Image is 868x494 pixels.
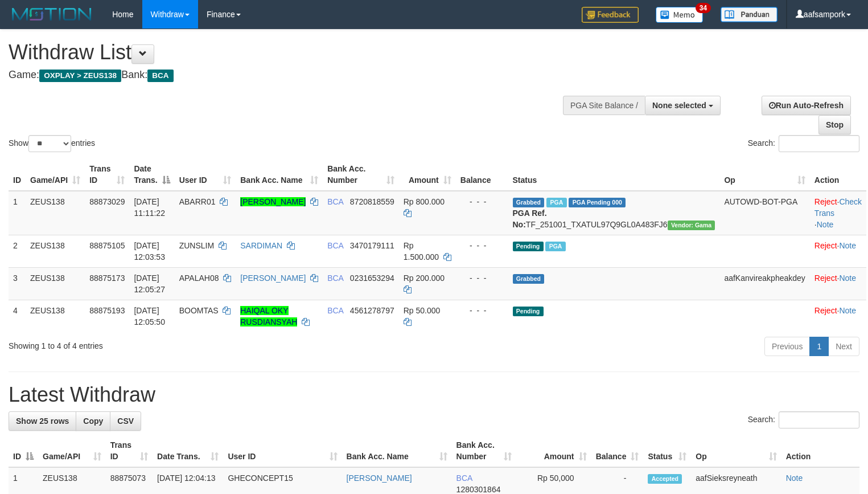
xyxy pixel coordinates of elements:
[117,417,134,426] span: CSV
[9,300,26,332] td: 4
[327,197,343,206] span: BCA
[39,70,121,82] span: OXPLAY > ZEUS138
[26,235,85,267] td: ZEUS138
[327,273,343,283] span: BCA
[240,306,297,326] a: HAIQAL OKY RUSDIANSYAH
[452,435,516,467] th: Bank Acc. Number: activate to sort column ascending
[546,198,566,207] span: Marked by aafnoeunsreypich
[9,411,76,431] a: Show 25 rows
[513,274,545,284] span: Grabbed
[89,306,125,315] span: 88875193
[719,267,809,300] td: aafKanvireakpheakdey
[9,6,95,23] img: MOTION_logo.png
[508,191,720,235] td: TF_251001_TXATUL97Q9GL0A483FJ6
[89,273,125,283] span: 88875173
[9,235,26,267] td: 2
[147,70,173,82] span: BCA
[399,158,456,191] th: Amount: activate to sort column ascending
[779,411,859,428] input: Search:
[240,273,306,283] a: [PERSON_NAME]
[764,337,810,356] a: Previous
[839,306,856,315] a: Note
[9,41,567,64] h1: Withdraw List
[323,158,399,191] th: Bank Acc. Number: activate to sort column ascending
[460,196,504,207] div: - - -
[719,158,809,191] th: Op: activate to sort column ascending
[85,158,129,191] th: Trans ID: activate to sort column ascending
[810,235,866,267] td: ·
[516,435,591,467] th: Amount: activate to sort column ascending
[691,435,781,467] th: Op: activate to sort column ascending
[350,241,394,250] span: Copy 3470179111 to clipboard
[9,158,26,191] th: ID
[460,240,504,251] div: - - -
[460,272,504,284] div: - - -
[110,411,141,431] a: CSV
[26,267,85,300] td: ZEUS138
[828,337,859,356] a: Next
[545,242,565,251] span: Marked by aafpengsreynich
[810,191,866,235] td: · ·
[456,473,472,483] span: BCA
[350,197,394,206] span: Copy 8720818559 to clipboard
[9,435,38,467] th: ID: activate to sort column descending
[513,307,544,316] span: Pending
[748,135,859,152] label: Search:
[508,158,720,191] th: Status
[721,7,778,22] img: panduan.png
[153,435,223,467] th: Date Trans.: activate to sort column ascending
[404,197,445,206] span: Rp 800.000
[781,435,859,467] th: Action
[350,306,394,315] span: Copy 4561278797 to clipboard
[342,435,452,467] th: Bank Acc. Name: activate to sort column ascending
[179,241,214,250] span: ZUNSLIM
[652,101,706,110] span: None selected
[9,383,859,406] h1: Latest Withdraw
[814,273,837,283] a: Reject
[591,435,644,467] th: Balance: activate to sort column ascending
[76,411,110,431] a: Copy
[240,241,282,250] a: SARDIMAN
[810,267,866,300] td: ·
[810,158,866,191] th: Action
[456,158,508,191] th: Balance
[9,267,26,300] td: 3
[817,220,834,229] a: Note
[839,273,856,283] a: Note
[106,435,153,467] th: Trans ID: activate to sort column ascending
[814,306,837,315] a: Reject
[16,417,69,426] span: Show 25 rows
[748,411,859,428] label: Search:
[456,485,501,494] span: Copy 1280301864 to clipboard
[645,96,721,115] button: None selected
[179,273,219,283] span: APALAH08
[563,96,645,115] div: PGA Site Balance /
[9,70,567,81] h4: Game: Bank:
[83,417,103,426] span: Copy
[28,135,71,152] select: Showentries
[350,273,394,283] span: Copy 0231653294 to clipboard
[839,241,856,250] a: Note
[814,241,837,250] a: Reject
[134,273,165,294] span: [DATE] 12:05:27
[129,158,174,191] th: Date Trans.: activate to sort column descending
[9,135,95,152] label: Show entries
[786,473,803,483] a: Note
[656,7,704,23] img: Button%20Memo.svg
[809,337,829,356] a: 1
[179,197,216,206] span: ABARR01
[719,191,809,235] td: AUTOWD-BOT-PGA
[134,197,165,218] span: [DATE] 11:11:22
[762,96,851,115] a: Run Auto-Refresh
[38,435,106,467] th: Game/API: activate to sort column ascending
[9,336,353,352] div: Showing 1 to 4 of 4 entries
[347,473,412,483] a: [PERSON_NAME]
[404,273,445,283] span: Rp 200.000
[460,305,504,316] div: - - -
[89,197,125,206] span: 88873029
[814,197,862,218] a: Check Trans
[327,241,343,250] span: BCA
[134,241,165,262] span: [DATE] 12:03:53
[582,7,639,23] img: Feedback.jpg
[513,198,545,207] span: Grabbed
